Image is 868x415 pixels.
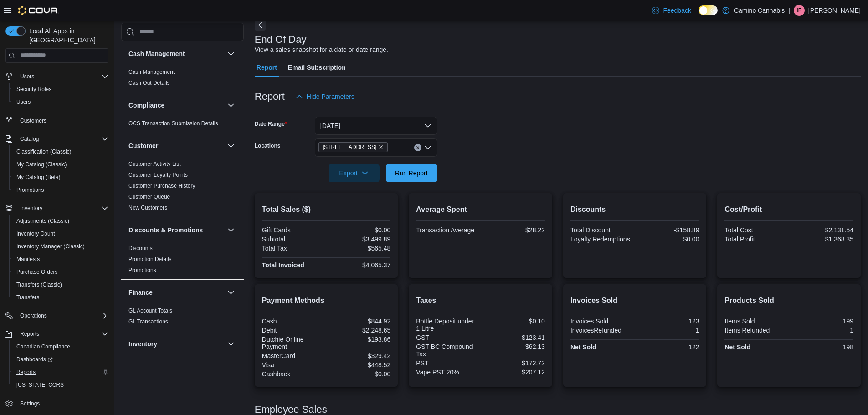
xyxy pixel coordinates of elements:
h3: Inventory [128,339,157,348]
span: Manifests [16,256,40,263]
p: | [788,5,790,16]
span: Manifests [13,254,108,265]
div: $2,248.65 [328,327,390,334]
div: Discounts & Promotions [121,243,244,279]
span: New Customers [128,204,167,211]
span: Inventory [20,205,42,212]
button: Inventory [128,339,224,348]
span: Promotions [13,184,108,195]
h3: Finance [128,288,153,297]
span: OCS Transaction Submission Details [128,120,218,127]
button: Users [16,71,38,82]
span: GL Transactions [128,318,168,325]
div: $1,368.35 [791,236,853,243]
div: Bottle Deposit under 1 Litre [416,318,478,332]
span: Purchase Orders [13,266,108,277]
div: $193.86 [328,336,390,343]
h2: Discounts [570,204,699,215]
h3: End Of Day [255,34,307,45]
span: Catalog [20,135,39,143]
img: Cova [18,6,59,15]
h3: Discounts & Promotions [128,225,203,235]
a: GL Transactions [128,318,168,325]
div: GST [416,334,478,341]
div: Cash Management [121,67,244,92]
span: Inventory Count [13,228,108,239]
span: Feedback [663,6,691,15]
a: [US_STATE] CCRS [13,379,67,390]
div: 199 [791,318,853,325]
span: Cash Management [128,68,175,76]
span: Users [20,73,34,80]
div: $0.10 [483,318,545,325]
strong: Total Invoiced [262,261,304,269]
span: Canadian Compliance [16,343,70,350]
button: Inventory [2,202,112,215]
p: [PERSON_NAME] [808,5,861,16]
span: Reports [16,369,36,376]
div: $172.72 [483,359,545,367]
button: Adjustments (Classic) [9,215,112,227]
button: [DATE] [315,117,437,135]
a: Security Roles [13,84,55,95]
button: Inventory [226,338,236,349]
a: Inventory Manager (Classic) [13,241,88,252]
span: Promotions [16,186,44,194]
button: Finance [128,288,224,297]
span: My Catalog (Beta) [16,174,61,181]
button: Remove 7291 Fraser St. from selection in this group [378,144,384,150]
h3: Cash Management [128,49,185,58]
span: Customer Loyalty Points [128,171,188,179]
div: Invoices Sold [570,318,633,325]
a: OCS Transaction Submission Details [128,120,218,127]
a: Classification (Classic) [13,146,75,157]
span: Promotions [128,266,156,274]
button: Purchase Orders [9,266,112,278]
span: Security Roles [13,84,108,95]
button: Settings [2,397,112,410]
a: Feedback [648,1,694,20]
div: 123 [637,318,699,325]
div: $844.92 [328,318,390,325]
span: Classification (Classic) [13,146,108,157]
button: Cash Management [226,48,236,59]
div: PST [416,359,478,367]
div: 122 [637,343,699,351]
a: Dashboards [13,354,56,365]
button: Manifests [9,253,112,266]
button: Cash Management [128,49,224,58]
span: Inventory Manager (Classic) [13,241,108,252]
span: Transfers [16,294,39,301]
span: Settings [20,400,40,407]
span: Purchase Orders [16,268,58,276]
span: Customers [16,115,108,126]
h3: Compliance [128,101,164,110]
div: GST BC Compound Tax [416,343,478,358]
div: $3,499.89 [328,236,390,243]
a: Customer Activity List [128,161,181,167]
span: Report [257,58,277,77]
h3: Report [255,91,285,102]
div: Cashback [262,370,324,378]
span: My Catalog (Classic) [16,161,67,168]
div: Customer [121,159,244,217]
label: Date Range [255,120,287,128]
span: Discounts [128,245,153,252]
span: My Catalog (Beta) [13,172,108,183]
a: Customer Purchase History [128,183,195,189]
h2: Average Spent [416,204,545,215]
button: Finance [226,287,236,298]
span: Settings [16,398,108,409]
a: GL Account Totals [128,307,172,314]
span: Users [16,98,31,106]
button: Canadian Compliance [9,340,112,353]
h3: Customer [128,141,158,150]
a: Dashboards [9,353,112,366]
a: Manifests [13,254,43,265]
span: Customers [20,117,46,124]
span: Transfers [13,292,108,303]
button: Reports [16,328,43,339]
div: $123.41 [483,334,545,341]
span: Dashboards [13,354,108,365]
